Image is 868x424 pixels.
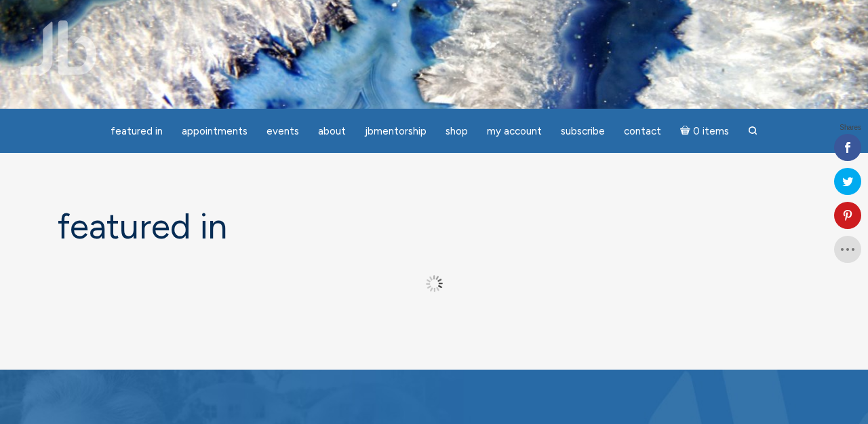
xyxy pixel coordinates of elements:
[111,125,163,137] span: featured in
[616,118,669,145] a: Contact
[446,125,468,137] span: Shop
[693,126,729,137] span: 0 items
[58,207,810,246] h1: featured in
[672,117,737,145] a: Cart0 items
[310,118,354,145] a: About
[437,118,476,145] a: Shop
[561,125,605,137] span: Subscribe
[102,118,171,145] a: featured in
[20,20,97,75] img: Jamie Butler. The Everyday Medium
[182,125,248,137] span: Appointments
[318,125,346,137] span: About
[365,125,427,137] span: JBMentorship
[553,118,613,145] a: Subscribe
[487,125,542,137] span: My Account
[258,118,307,145] a: Events
[479,118,550,145] a: My Account
[624,125,661,137] span: Contact
[267,125,299,137] span: Events
[680,125,693,137] i: Cart
[357,118,435,145] a: JBMentorship
[840,124,861,131] span: Shares
[174,118,256,145] a: Appointments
